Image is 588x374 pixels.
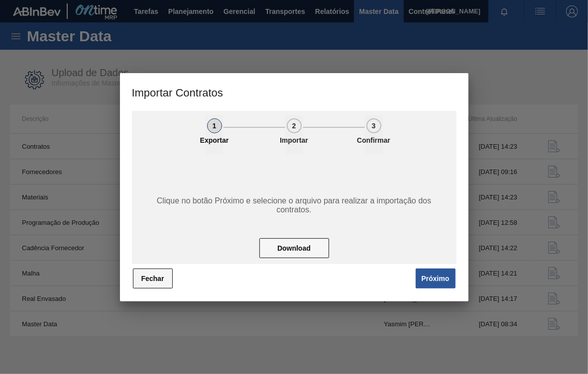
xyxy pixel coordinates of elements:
button: Próximo [416,269,456,288]
div: 2 [287,118,302,133]
button: 3Confirmar [365,115,383,155]
button: 2Importar [285,115,303,155]
button: Fechar [133,269,173,288]
p: Confirmar [349,136,399,144]
p: Exportar [190,136,239,144]
h3: Importar Contratos [120,73,469,111]
button: 1Exportar [206,115,224,155]
p: Importar [269,136,319,144]
span: Clique no botão Próximo e selecione o arquivo para realizar a importação dos contratos. [143,196,445,214]
div: 3 [366,118,381,133]
div: 1 [207,118,222,133]
button: Download [259,238,329,258]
